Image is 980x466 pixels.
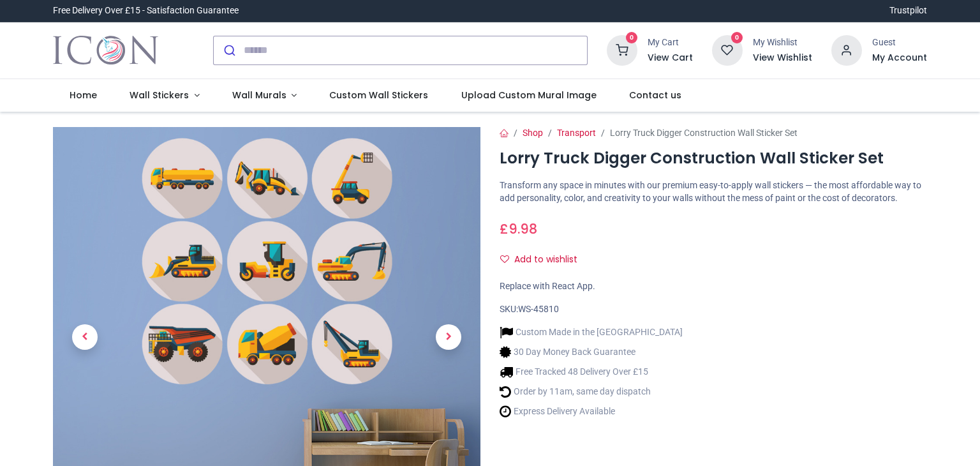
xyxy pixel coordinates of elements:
img: Icon Wall Stickers [53,33,158,68]
div: Guest [872,36,927,49]
span: Lorry Truck Digger Construction Wall Sticker Set [610,128,798,138]
a: My Account [872,52,927,64]
span: Home [70,89,97,101]
sup: 0 [626,32,638,44]
li: Express Delivery Available [500,405,683,418]
div: Free Delivery Over £15 - Satisfaction Guarantee [53,4,239,17]
a: Trustpilot [889,4,927,17]
a: Wall Stickers [113,79,216,112]
h1: Lorry Truck Digger Construction Wall Sticker Set [500,147,927,169]
span: 9.98 [509,220,537,238]
a: View Wishlist [753,52,812,64]
a: 0 [607,44,637,54]
span: Custom Wall Stickers [329,89,428,101]
li: Custom Made in the [GEOGRAPHIC_DATA] [500,326,683,339]
div: Replace with React App. [500,280,927,293]
span: Contact us [629,89,681,101]
div: My Wishlist [753,36,812,49]
span: £ [500,220,537,238]
span: Wall Murals [232,89,286,101]
span: Upload Custom Mural Image [461,89,597,101]
p: Transform any space in minutes with our premium easy-to-apply wall stickers — the most affordable... [500,179,927,204]
li: Order by 11am, same day dispatch [500,385,683,398]
span: Wall Stickers [130,89,189,101]
li: 30 Day Money Back Guarantee [500,345,683,359]
span: Previous [72,324,98,350]
span: Next [436,324,461,350]
span: WS-45810 [518,304,559,314]
a: Logo of Icon Wall Stickers [53,33,158,68]
a: View Cart [648,52,693,64]
button: Submit [214,36,244,64]
li: Free Tracked 48 Delivery Over £15 [500,365,683,379]
div: My Cart [648,36,693,49]
a: Wall Murals [216,79,313,112]
a: Transport [557,128,596,138]
button: Add to wishlistAdd to wishlist [500,249,588,271]
div: SKU: [500,303,927,316]
a: Shop [523,128,543,138]
sup: 0 [731,32,743,44]
a: 0 [712,44,743,54]
i: Add to wishlist [500,255,509,264]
